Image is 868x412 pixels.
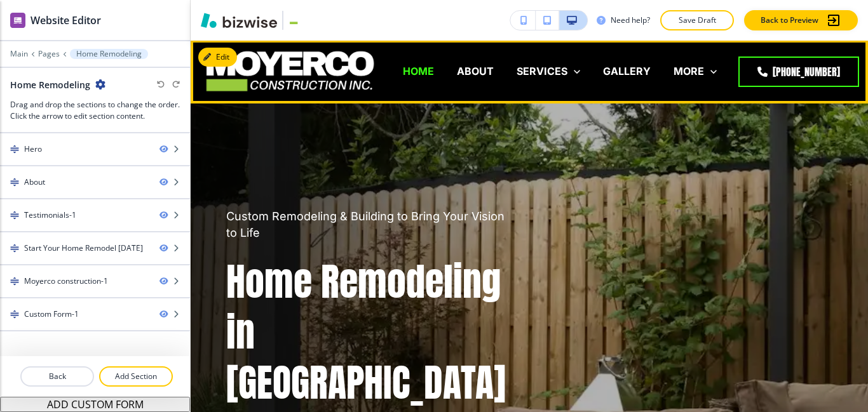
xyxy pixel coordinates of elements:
[24,176,45,188] div: About
[38,50,60,58] button: Pages
[288,15,323,25] img: Your Logo
[24,243,143,254] div: Start Your Home Remodel Today
[22,371,93,382] p: Back
[20,366,94,387] button: Back
[226,208,514,241] p: Custom Remodeling & Building to Bring Your Vision to Life
[603,64,651,79] p: GALLERY
[677,15,717,26] p: Save Draft
[403,64,434,79] p: HOME
[201,13,277,28] img: Bizwise Logo
[10,178,19,187] img: Drag
[76,50,142,58] p: Home Remodeling
[10,145,19,154] img: Drag
[10,99,180,122] h3: Drag and drop the sections to change the order. Click the arrow to edit section content.
[611,15,650,26] h3: Need help?
[10,277,19,286] img: Drag
[10,13,25,28] img: editor icon
[100,371,172,382] p: Add Section
[10,211,19,220] img: Drag
[660,10,734,30] button: Save Draft
[24,209,76,221] div: Testimonials-1
[517,64,567,79] p: SERVICES
[761,15,818,26] p: Back to Preview
[738,56,859,87] a: [PHONE_NUMBER]
[10,78,90,91] h2: Home Remodeling
[31,13,101,28] h2: Website Editor
[10,50,28,58] button: Main
[457,64,494,79] p: ABOUT
[674,64,704,79] p: MORE
[24,143,42,155] div: Hero
[10,310,19,319] img: Drag
[24,276,108,287] div: Moyerco construction-1
[198,48,237,67] button: Edit
[200,44,380,98] img: MoyerCo Construction
[99,366,173,387] button: Add Section
[10,244,19,253] img: Drag
[70,49,148,59] button: Home Remodeling
[744,10,858,30] button: Back to Preview
[24,309,79,320] div: Custom Form-1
